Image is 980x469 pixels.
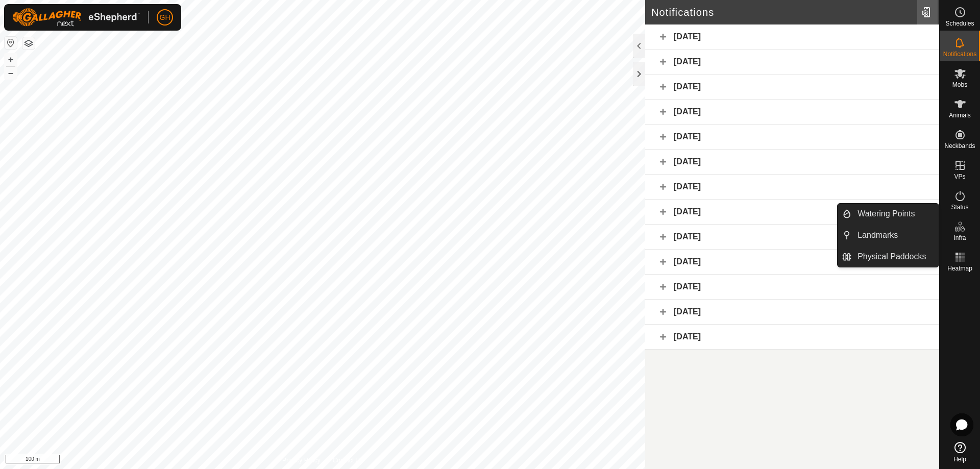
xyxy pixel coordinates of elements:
li: Watering Points [838,204,939,224]
a: Contact Us [333,456,363,465]
a: Landmarks [851,225,939,245]
div: [DATE] [645,100,939,125]
div: [DATE] [645,200,939,225]
span: Neckbands [944,143,975,149]
span: Animals [949,112,971,118]
div: [DATE] [645,125,939,150]
span: Schedules [945,20,974,27]
li: Physical Paddocks [838,246,939,267]
span: Watering Points [857,208,915,220]
h2: Notifications [651,6,917,18]
span: Help [953,456,966,462]
div: [DATE] [645,175,939,200]
button: + [5,54,17,66]
span: Notifications [943,51,976,57]
div: [DATE] [645,300,939,325]
a: Watering Points [851,204,939,224]
div: [DATE] [645,250,939,275]
span: Physical Paddocks [857,251,926,263]
button: Map Layers [22,37,35,50]
div: [DATE] [645,275,939,300]
div: [DATE] [645,150,939,175]
li: Landmarks [838,225,939,245]
button: Reset Map [5,37,17,49]
div: [DATE] [645,24,939,50]
img: Gallagher Logo [12,8,140,27]
span: VPs [954,174,965,180]
span: Heatmap [947,265,972,271]
div: [DATE] [645,225,939,250]
div: [DATE] [645,325,939,350]
a: Privacy Policy [282,456,321,465]
button: – [5,67,17,79]
span: Status [951,204,968,210]
a: Physical Paddocks [851,246,939,267]
div: [DATE] [645,75,939,100]
span: GH [160,12,170,23]
a: Help [940,438,980,466]
span: Landmarks [857,229,898,241]
span: Infra [953,235,966,241]
div: [DATE] [645,50,939,75]
span: Mobs [952,82,967,88]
